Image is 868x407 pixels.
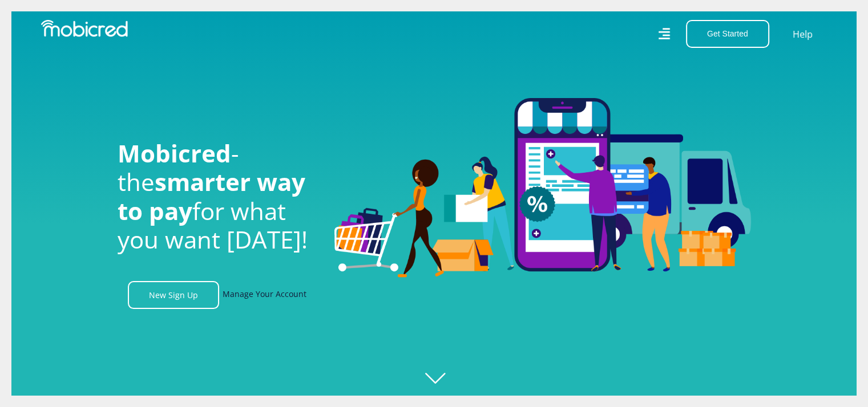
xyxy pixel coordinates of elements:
[686,20,769,48] button: Get Started
[792,27,813,42] a: Help
[334,98,751,278] img: Welcome to Mobicred
[128,281,219,309] a: New Sign Up
[118,165,305,226] span: smarter way to pay
[223,281,306,309] a: Manage Your Account
[41,20,128,37] img: Mobicred
[118,137,231,169] span: Mobicred
[118,139,317,254] h1: - the for what you want [DATE]!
